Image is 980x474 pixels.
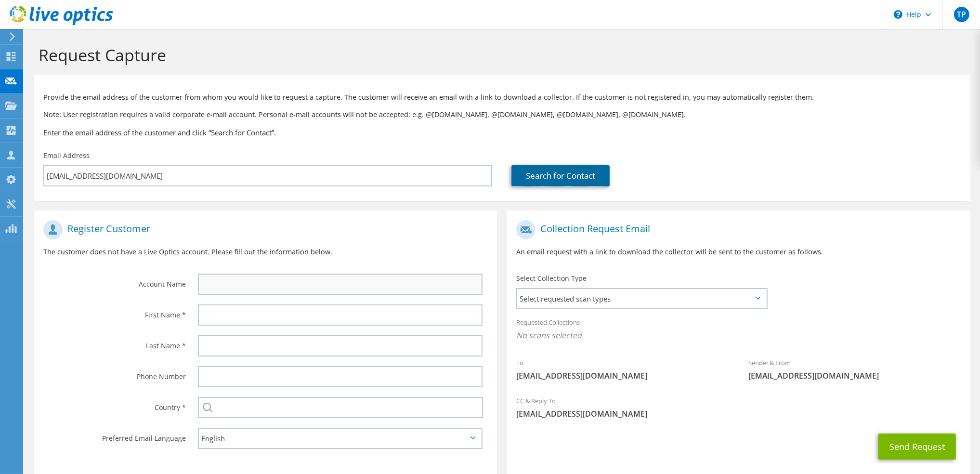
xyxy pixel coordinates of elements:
[39,45,961,65] h1: Request Capture
[507,312,970,348] div: Requested Collections
[516,220,955,239] h1: Collection Request Email
[43,109,961,120] p: Note: User registration requires a valid corporate e-mail account. Personal e-mail accounts will ...
[43,366,186,382] label: Phone Number
[43,247,487,257] p: The customer does not have a Live Optics account. Please fill out the information below.
[43,151,90,160] label: Email Address
[739,353,970,386] div: Sender & From
[516,330,960,341] span: No scans selected
[43,428,186,443] label: Preferred Email Language
[517,289,766,308] span: Select requested scan types
[43,397,186,412] label: Country *
[516,274,587,283] label: Select Collection Type
[516,408,960,419] span: [EMAIL_ADDRESS][DOMAIN_NAME]
[954,7,969,22] span: TP
[43,274,186,289] label: Account Name
[43,335,186,351] label: Last Name *
[748,370,961,381] span: [EMAIL_ADDRESS][DOMAIN_NAME]
[43,92,961,103] p: Provide the email address of the customer from whom you would like to request a capture. The cust...
[43,304,186,320] label: First Name *
[507,353,738,386] div: To
[878,434,956,460] button: Send Request
[511,165,610,186] a: Search for Contact
[516,370,729,381] span: [EMAIL_ADDRESS][DOMAIN_NAME]
[43,127,961,138] h3: Enter the email address of the customer and click “Search for Contact”.
[894,10,902,19] svg: \n
[43,220,483,239] h1: Register Customer
[516,247,960,257] p: An email request with a link to download the collector will be sent to the customer as follows.
[507,391,970,424] div: CC & Reply To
